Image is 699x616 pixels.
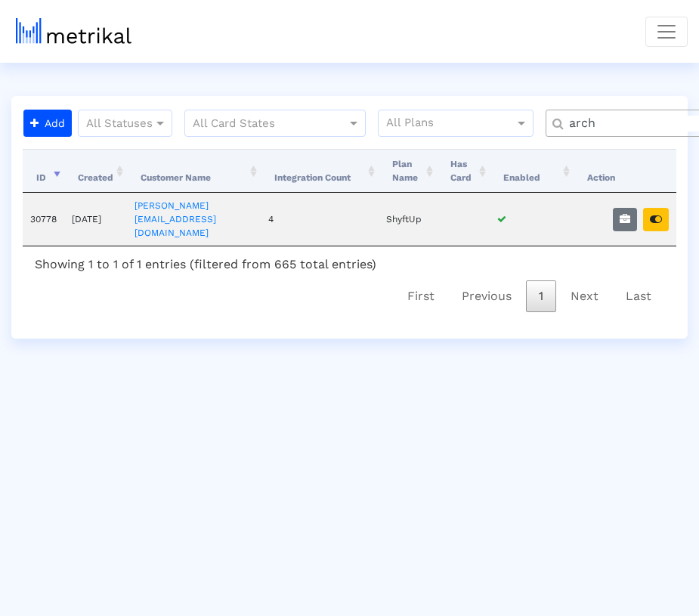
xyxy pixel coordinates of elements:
[23,193,64,246] td: 30778
[386,114,517,134] input: All Plans
[613,280,664,312] a: Last
[127,149,261,193] th: Customer Name: activate to sort column ascending
[16,18,131,44] img: metrical-logo-light.png
[23,110,72,137] button: Add
[193,114,330,134] input: All Card States
[449,280,524,312] a: Previous
[574,149,676,193] th: Action
[135,200,216,238] a: [PERSON_NAME][EMAIL_ADDRESS][DOMAIN_NAME]
[379,193,437,246] td: ShyftUp
[64,149,127,193] th: Created: activate to sort column ascending
[437,149,490,193] th: Has Card: activate to sort column ascending
[64,193,127,246] td: [DATE]
[394,280,447,312] a: First
[261,149,379,193] th: Integration Count: activate to sort column ascending
[490,149,574,193] th: Enabled: activate to sort column ascending
[261,193,379,246] td: 4
[23,246,388,277] div: Showing 1 to 1 of 1 entries (filtered from 665 total entries)
[379,149,437,193] th: Plan Name: activate to sort column ascending
[526,280,556,312] a: 1
[558,280,611,312] a: Next
[645,17,688,47] button: Toggle navigation
[23,149,64,193] th: ID: activate to sort column ascending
